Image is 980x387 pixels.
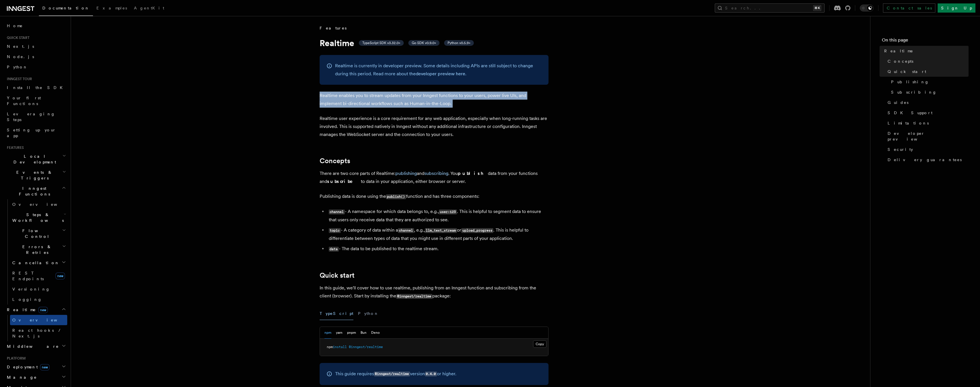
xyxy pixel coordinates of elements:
[347,327,356,339] button: pnpm
[891,79,929,85] span: Publishing
[93,2,130,15] a: Examples
[885,118,969,128] a: Limitations
[5,62,67,72] a: Python
[5,374,37,380] span: Manage
[5,125,67,141] a: Setting up your app
[349,345,383,349] span: @inngest/realtime
[5,356,26,361] span: Platform
[320,92,549,108] p: Realtime enables you to stream updates from your Inngest functions to your users, power live UIs,...
[412,41,436,45] span: Go SDK v0.9.0+
[888,157,962,163] span: Delivery guarantees
[320,157,350,165] a: Concepts
[5,341,67,352] button: Middleware
[7,23,23,29] span: Home
[320,192,549,201] p: Publishing data is done using the function and has three components:
[7,85,66,90] span: Install the SDK
[5,145,24,150] span: Features
[134,6,164,10] span: AgentKit
[5,305,67,315] button: Realtimenew
[358,307,379,320] button: Python
[458,171,488,176] strong: publish
[813,5,821,11] kbd: ⌘K
[386,194,406,199] code: publish()
[888,147,913,152] span: Security
[327,345,333,349] span: npm
[885,128,969,144] a: Developer preview
[395,171,417,176] a: publishing
[329,228,341,233] code: topic
[5,199,67,305] div: Inngest Functions
[324,327,331,339] button: npm
[5,151,67,167] button: Local Development
[5,82,67,93] a: Install the SDK
[320,271,355,279] a: Quick start
[130,2,168,15] a: AgentKit
[327,245,549,253] li: - The data to be published to the realtime stream.
[10,284,67,294] a: Versioning
[5,307,48,313] span: Realtime
[885,56,969,66] a: Concepts
[5,109,67,125] a: Leveraging Steps
[374,372,410,376] code: @inngest/realtime
[329,210,345,214] code: channel
[329,247,339,252] code: data
[320,38,549,48] h1: Realtime
[5,93,67,109] a: Your first Functions
[39,2,93,16] a: Documentation
[362,41,400,45] span: TypeScript SDK v3.32.0+
[889,87,969,97] a: Subscribing
[10,258,67,268] button: Cancellation
[335,62,542,78] p: Realtime is currently in developer preview. Some details including APIs are still subject to chan...
[883,3,935,13] a: Contact sales
[5,21,67,31] a: Home
[425,228,457,233] code: llm_text_stream
[40,364,50,370] span: new
[396,294,432,299] code: @inngest/realtime
[56,273,65,279] span: new
[888,131,969,142] span: Developer preview
[361,327,367,339] button: Bun
[10,226,67,242] button: Flow Control
[884,48,913,54] span: Realtime
[7,44,34,49] span: Next.js
[5,362,67,372] button: Deploymentnew
[882,37,969,46] h4: On this page
[10,242,67,258] button: Errors & Retries
[12,297,42,302] span: Logging
[10,268,67,284] a: REST Endpointsnew
[888,110,933,116] span: SDK Support
[5,364,50,370] span: Deployment
[5,185,62,197] span: Inngest Functions
[10,244,62,255] span: Errors & Retries
[320,25,347,31] span: Features
[885,97,969,108] a: Guides
[12,328,63,338] span: React hooks / Next.js
[885,155,969,165] a: Delivery guarantees
[938,3,975,13] a: Sign Up
[424,171,448,176] a: subscribing
[889,77,969,87] a: Publishing
[10,260,60,266] span: Cancellation
[327,179,361,184] strong: subscribe
[320,114,549,139] p: Realtime user experience is a core requirement for any web application, especially when long-runn...
[448,41,470,45] span: Python v0.5.9+
[10,199,67,210] a: Overview
[7,96,41,106] span: Your first Functions
[888,100,908,105] span: Guides
[10,210,67,226] button: Steps & Workflows
[5,183,67,199] button: Inngest Functions
[12,202,71,207] span: Overview
[12,287,50,291] span: Versioning
[5,41,67,52] a: Next.js
[320,284,549,300] p: In this guide, we'll cover how to use realtime, publishing from an Inngest function and subscribi...
[96,6,127,10] span: Examples
[320,307,353,320] button: TypeScript
[7,112,55,122] span: Leveraging Steps
[7,128,56,138] span: Setting up your app
[320,169,549,185] p: There are two core parts of Realtime: and . You data from your functions and to data in your appl...
[12,271,44,281] span: REST Endpoints
[42,6,90,10] span: Documentation
[416,71,465,76] a: developer preview here
[398,228,414,233] code: channel
[10,315,67,325] a: Overview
